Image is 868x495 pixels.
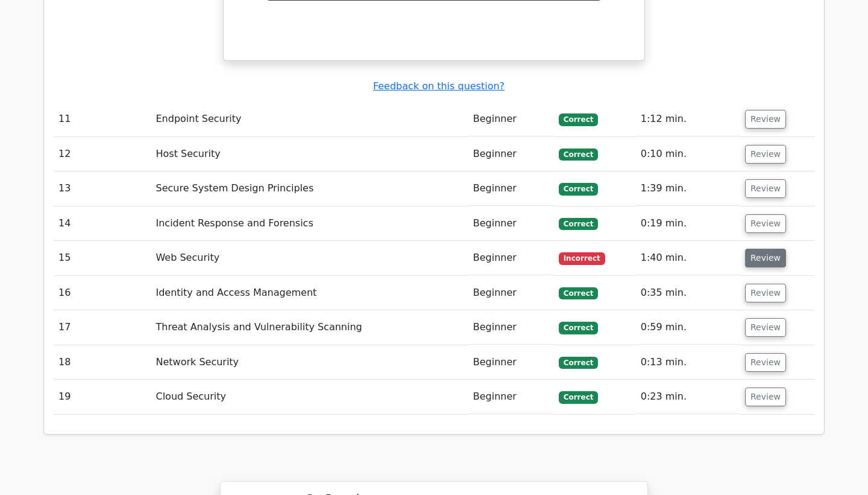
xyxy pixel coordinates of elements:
[636,276,740,310] td: 0:35 min.
[151,206,468,241] td: Incident Response and Forensics
[559,357,598,369] span: Correct
[151,102,468,136] td: Endpoint Security
[559,391,598,403] span: Correct
[559,287,598,299] span: Correct
[54,276,151,310] td: 16
[468,241,554,275] td: Beginner
[636,310,740,345] td: 0:59 min.
[559,113,598,126] span: Correct
[636,241,740,275] td: 1:40 min.
[468,380,554,414] td: Beginner
[373,80,505,92] a: Feedback on this question?
[745,388,786,406] button: Review
[468,137,554,171] td: Beginner
[54,137,151,171] td: 12
[151,380,468,414] td: Cloud Security
[468,171,554,206] td: Beginner
[559,218,598,230] span: Correct
[559,252,605,264] span: Incorrect
[151,241,468,275] td: Web Security
[468,102,554,136] td: Beginner
[54,310,151,345] td: 17
[151,276,468,310] td: Identity and Access Management
[636,102,740,136] td: 1:12 min.
[745,179,786,198] button: Review
[745,214,786,233] button: Review
[468,206,554,241] td: Beginner
[54,380,151,414] td: 19
[151,137,468,171] td: Host Security
[54,206,151,241] td: 14
[636,380,740,414] td: 0:23 min.
[559,322,598,334] span: Correct
[151,310,468,345] td: Threat Analysis and Vulnerability Scanning
[468,310,554,345] td: Beginner
[468,345,554,380] td: Beginner
[636,171,740,206] td: 1:39 min.
[559,183,598,195] span: Correct
[54,345,151,380] td: 18
[559,148,598,161] span: Correct
[54,171,151,206] td: 13
[151,171,468,206] td: Secure System Design Principles
[636,206,740,241] td: 0:19 min.
[745,110,786,129] button: Review
[745,145,786,164] button: Review
[151,345,468,380] td: Network Security
[468,276,554,310] td: Beginner
[636,345,740,380] td: 0:13 min.
[636,137,740,171] td: 0:10 min.
[54,102,151,136] td: 11
[745,353,786,372] button: Review
[745,284,786,302] button: Review
[745,318,786,337] button: Review
[54,241,151,275] td: 15
[745,249,786,267] button: Review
